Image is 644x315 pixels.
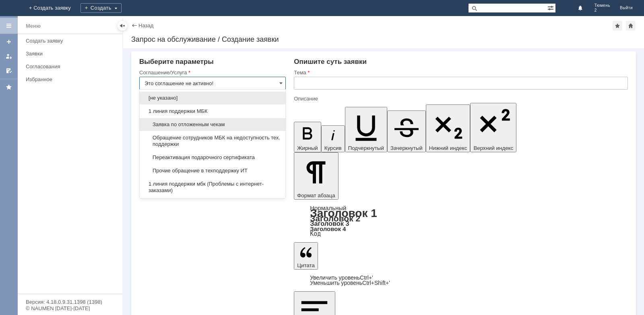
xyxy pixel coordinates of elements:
[390,145,423,151] span: Зачеркнутый
[26,21,41,31] div: Меню
[294,96,626,101] div: Описание
[626,21,636,31] div: Сделать домашней страницей
[547,4,555,11] span: Расширенный поиск
[2,50,15,63] a: Мои заявки
[297,145,318,151] span: Жирный
[360,274,373,281] span: Ctrl+'
[348,145,384,151] span: Подчеркнутый
[310,220,349,227] a: Заголовок 3
[387,110,426,152] button: Зачеркнутый
[310,214,360,223] a: Заголовок 2
[594,3,610,8] span: Тюмень
[294,122,321,152] button: Жирный
[297,192,335,198] span: Формат абзаца
[310,207,377,219] a: Заголовок 1
[138,22,153,29] a: Назад
[294,205,628,237] div: Формат абзаца
[310,225,346,232] a: Заголовок 4
[144,181,281,194] span: 1 линия поддержки мбк (Проблемы с интернет-заказами)
[473,145,513,151] span: Верхний индекс
[26,299,114,305] div: Версия: 4.18.0.9.31.1398 (1398)
[144,168,281,174] span: Прочие обращение в техподдержку ИТ
[26,306,114,311] div: © NAUMEN [DATE]-[DATE]
[118,21,127,31] div: Скрыть меню
[613,21,622,31] div: Добавить в избранное
[139,58,214,65] span: Выберите параметры
[26,63,118,70] div: Согласования
[321,125,345,152] button: Курсив
[139,70,284,75] div: Соглашение/Услуга
[144,154,281,161] span: Переактивация подарочного сертификата
[310,230,321,237] a: Код
[429,145,467,151] span: Нижний индекс
[26,51,118,57] div: Заявки
[23,60,121,73] a: Согласования
[2,64,15,77] a: Мои согласования
[144,95,281,101] span: [не указано]
[426,104,471,152] button: Нижний индекс
[310,205,346,211] a: Нормальный
[294,70,626,75] div: Тема
[294,152,338,200] button: Формат абзаца
[131,35,636,43] div: Запрос на обслуживание / Создание заявки
[362,280,390,286] span: Ctrl+Shift+'
[594,8,610,13] span: 2
[80,3,122,13] div: Создать
[345,107,387,152] button: Подчеркнутый
[144,108,281,115] span: 1 линия поддержки МБК
[23,35,121,47] a: Создать заявку
[144,135,281,147] span: Обращение сотрудников МБК на недоступность тех. поддержки
[2,35,15,48] a: Создать заявку
[324,145,342,151] span: Курсив
[26,76,109,82] div: Избранное
[144,121,281,128] span: Заявка по отложенным чекам
[294,242,318,270] button: Цитата
[26,38,118,44] div: Создать заявку
[310,280,390,286] a: Decrease
[297,262,315,268] span: Цитата
[294,275,628,286] div: Цитата
[23,47,121,60] a: Заявки
[310,274,373,281] a: Increase
[470,103,516,152] button: Верхний индекс
[294,58,367,65] span: Опишите суть заявки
